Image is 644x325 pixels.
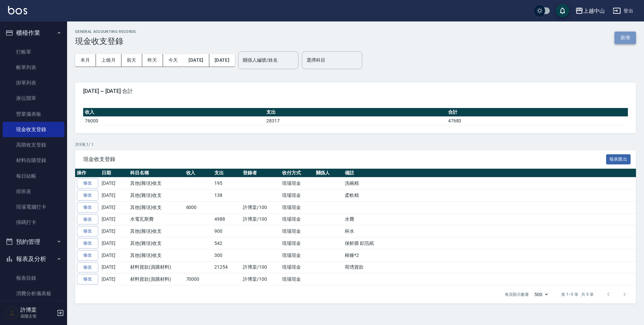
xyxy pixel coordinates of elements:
[128,273,184,285] td: 材料貨款(員購材料)
[163,54,183,66] button: 今天
[532,285,550,304] div: 500
[184,201,213,213] td: 6000
[100,261,128,273] td: [DATE]
[77,202,98,213] a: 修改
[100,169,128,177] th: 日期
[100,237,128,250] td: [DATE]
[280,213,314,225] td: 現場現金
[83,88,628,95] span: [DATE] ~ [DATE] 合計
[583,7,605,15] div: 上越中山
[241,169,280,177] th: 登錄者
[614,34,636,41] a: 新增
[128,225,184,237] td: 其他(雜項)收支
[213,177,241,189] td: 195
[314,169,343,177] th: 關係人
[3,215,64,230] a: 掃碼打卡
[3,60,64,75] a: 帳單列表
[343,261,636,273] td: 荷琇貨款
[96,54,121,66] button: 上個月
[75,54,96,66] button: 本月
[128,201,184,213] td: 其他(雜項)收支
[280,169,314,177] th: 收付方式
[446,108,628,117] th: 合計
[280,261,314,273] td: 現場現金
[3,106,64,122] a: 營業儀表板
[213,249,241,261] td: 300
[280,225,314,237] td: 現場現金
[100,249,128,261] td: [DATE]
[3,44,64,60] a: 打帳單
[128,177,184,189] td: 其他(雜項)收支
[128,261,184,273] td: 材料貨款(員購材料)
[100,177,128,189] td: [DATE]
[241,201,280,213] td: 許博棠/100
[77,262,98,273] a: 修改
[3,75,64,91] a: 掛單列表
[128,213,184,225] td: 水電瓦斯費
[8,6,27,14] img: Logo
[75,30,136,34] h2: GENERAL ACCOUNTING RECORDS
[3,122,64,137] a: 現金收支登錄
[213,237,241,250] td: 542
[614,32,636,44] button: 新增
[610,5,636,17] button: 登出
[280,189,314,202] td: 現場現金
[100,189,128,202] td: [DATE]
[77,238,98,249] a: 修改
[561,291,594,297] p: 第 1–9 筆 共 9 筆
[75,37,136,46] h3: 現金收支登錄
[75,142,636,148] p: 共 9 筆, 1 / 1
[3,24,64,42] button: 櫃檯作業
[20,313,55,319] p: 高階主管
[573,4,607,18] button: 上越中山
[265,116,446,125] td: 28317
[213,169,241,177] th: 支出
[142,54,163,66] button: 昨天
[3,168,64,184] a: 每日結帳
[75,169,100,177] th: 操作
[241,273,280,285] td: 許博棠/100
[3,233,64,251] button: 預約管理
[3,184,64,199] a: 排班表
[183,54,209,66] button: [DATE]
[241,261,280,273] td: 許博棠/100
[77,214,98,225] a: 修改
[241,213,280,225] td: 許博棠/100
[343,213,636,225] td: 水費
[280,249,314,261] td: 現場現金
[606,154,631,165] button: 報表匯出
[556,4,569,17] button: save
[100,213,128,225] td: [DATE]
[213,225,241,237] td: 900
[100,201,128,213] td: [DATE]
[343,225,636,237] td: 杯水
[265,108,446,117] th: 支出
[213,213,241,225] td: 4988
[343,169,636,177] th: 備註
[343,189,636,202] td: 柔軟精
[77,250,98,261] a: 修改
[128,237,184,250] td: 其他(雜項)收支
[505,291,529,297] p: 每頁顯示數量
[83,108,265,117] th: 收入
[77,190,98,201] a: 修改
[77,226,98,236] a: 修改
[5,306,19,320] img: Person
[3,199,64,215] a: 現場電腦打卡
[213,261,241,273] td: 21254
[343,237,636,250] td: 保鮮膜 鋁箔紙
[280,177,314,189] td: 現場現金
[343,177,636,189] td: 洗碗精
[3,91,64,106] a: 座位開單
[280,273,314,285] td: 現場現金
[100,225,128,237] td: [DATE]
[184,273,213,285] td: 70000
[128,249,184,261] td: 其他(雜項)收支
[184,169,213,177] th: 收入
[128,169,184,177] th: 科目名稱
[3,270,64,286] a: 報表目錄
[280,201,314,213] td: 現場現金
[3,250,64,268] button: 報表及分析
[213,189,241,202] td: 138
[3,153,64,168] a: 材料自購登錄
